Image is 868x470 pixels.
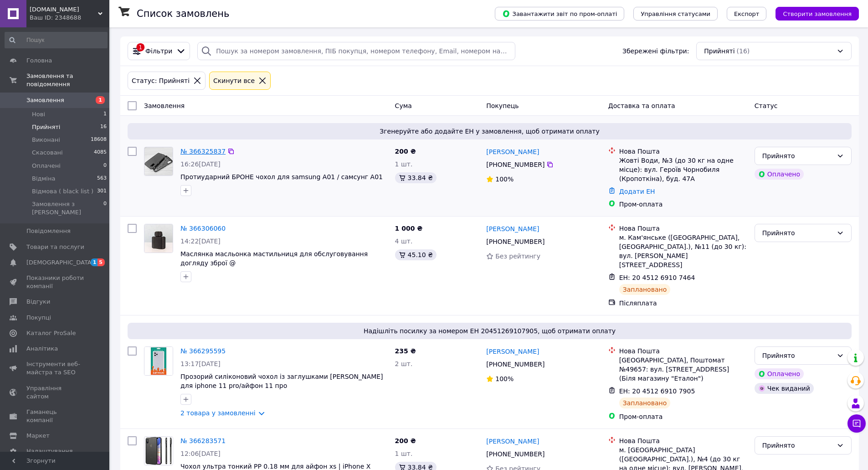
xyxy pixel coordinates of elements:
[26,298,50,306] span: Відгуки
[619,224,747,233] div: Нова Пошта
[144,147,173,176] a: Фото товару
[180,250,368,267] span: Маслянка масльонка мастильниця для обслуговування догляду зброї @
[783,10,852,17] span: Створити замовлення
[762,351,833,361] div: Прийнято
[131,127,848,136] span: Згенеруйте або додайте ЕН у замовлення, щоб отримати оплату
[32,110,45,119] span: Нові
[395,148,416,155] span: 200 ₴
[395,102,412,109] span: Cума
[727,7,767,21] button: Експорт
[762,228,833,238] div: Прийнято
[144,346,173,376] a: Фото товару
[26,314,51,322] span: Покупці
[26,96,64,104] span: Замовлення
[395,172,437,183] div: 33.84 ₴
[32,136,60,144] span: Виконані
[91,136,107,144] span: 18608
[144,224,173,253] img: Фото товару
[641,10,710,17] span: Управління статусами
[180,238,221,245] span: 14:22[DATE]
[26,360,84,377] span: Інструменти веб-майстра та SEO
[26,227,71,235] span: Повідомлення
[26,72,109,88] span: Замовлення та повідомлення
[502,10,617,18] span: Завантажити звіт по пром-оплаті
[97,187,107,196] span: 301
[137,8,229,19] h1: Список замовлень
[486,361,544,368] span: [PHONE_NUMBER]
[847,414,866,433] button: Чат з покупцем
[486,102,519,109] span: Покупець
[619,356,747,383] div: [GEOGRAPHIC_DATA], Поштомат №49657: вул. [STREET_ADDRESS] (Біля магазину "Еталон")
[755,383,814,394] div: Чек виданий
[32,123,60,131] span: Прийняті
[395,160,413,168] span: 1 шт.
[619,299,747,308] div: Післяплата
[180,373,383,389] a: Прозорий силіконовий чохол із заглушками [PERSON_NAME] для iphone 11 pro/айфон 11 про
[180,437,226,444] a: № 366283571
[91,258,98,266] span: 1
[131,326,848,336] span: Надішліть посилку за номером ЕН 20451269107905, щоб отримати оплату
[619,156,747,183] div: Жовті Води, №3 (до 30 кг на одне місце): вул. Героїв Чорнобиля (Кропоткіна), буд. 47А
[30,5,98,14] span: Bamperok.Kiev.UA
[619,412,747,421] div: Пром-оплата
[32,187,93,196] span: Відмова ( black list )
[486,347,539,356] a: [PERSON_NAME]
[395,437,416,444] span: 200 ₴
[180,173,383,181] a: Протиударний БРОНЕ чохол для samsung A01 / самсунг А01
[26,274,84,290] span: Показники роботи компанії
[32,162,61,170] span: Оплачені
[26,345,58,353] span: Аналітика
[100,123,107,131] span: 16
[180,148,226,155] a: № 366325837
[98,258,105,266] span: 5
[144,436,173,465] a: Фото товару
[619,200,747,209] div: Пром-оплата
[103,200,107,217] span: 0
[103,162,107,170] span: 0
[619,233,747,269] div: м. Кам'янське ([GEOGRAPHIC_DATA], [GEOGRAPHIC_DATA].), №11 (до 30 кг): вул. [PERSON_NAME][STREET_...
[619,274,695,281] span: ЕН: 20 4512 6910 7464
[395,347,416,355] span: 235 ₴
[486,147,539,156] a: [PERSON_NAME]
[26,57,52,65] span: Головна
[495,253,540,260] span: Без рейтингу
[144,347,173,375] img: Фото товару
[145,46,172,56] span: Фільтри
[755,368,804,379] div: Оплачено
[103,110,107,119] span: 1
[144,147,173,176] img: Фото товару
[130,76,191,86] div: Статус: Прийняті
[5,32,108,48] input: Пошук
[486,238,544,245] span: [PHONE_NUMBER]
[144,102,185,109] span: Замовлення
[26,408,84,424] span: Гаманець компанії
[32,200,103,217] span: Замовлення з [PERSON_NAME]
[395,360,413,367] span: 2 шт.
[26,243,84,251] span: Товари та послуги
[755,169,804,180] div: Оплачено
[94,149,107,157] span: 4085
[619,346,747,356] div: Нова Пошта
[26,329,76,337] span: Каталог ProSale
[26,432,50,440] span: Маркет
[495,176,514,183] span: 100%
[180,347,226,355] a: № 366295595
[144,224,173,253] a: Фото товару
[704,46,734,56] span: Прийняті
[395,450,413,457] span: 1 шт.
[395,249,437,260] div: 45.10 ₴
[619,284,671,295] div: Заплановано
[619,147,747,156] div: Нова Пошта
[32,175,55,183] span: Відміна
[776,7,859,21] button: Створити замовлення
[395,238,413,245] span: 4 шт.
[622,46,689,56] span: Збережені фільтри:
[144,437,173,465] img: Фото товару
[32,149,63,157] span: Скасовані
[180,160,221,168] span: 16:26[DATE]
[30,14,109,22] div: Ваш ID: 2348688
[762,440,833,450] div: Прийнято
[495,7,624,21] button: Завантажити звіт по пром-оплаті
[619,436,747,445] div: Нова Пошта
